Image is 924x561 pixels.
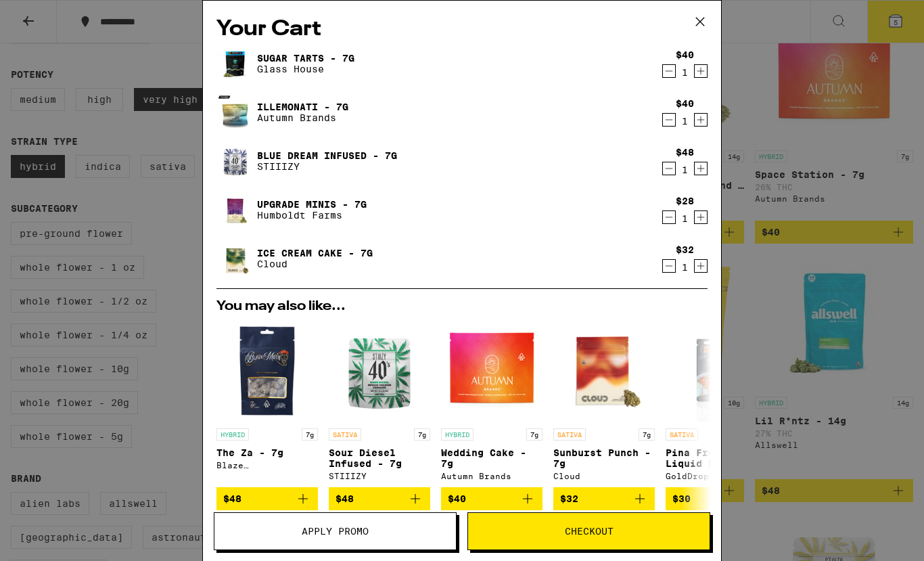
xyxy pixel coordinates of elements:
p: 7g [302,428,318,441]
img: STIIIZY - Sour Diesel Infused - 7g [329,320,430,422]
button: Add to bag [329,487,430,510]
a: Upgrade Minis - 7g [257,199,367,210]
button: Add to bag [216,487,318,510]
span: $48 [336,493,354,504]
a: Blue Dream Infused - 7g [257,150,397,161]
div: 1 [676,262,694,273]
button: Add to bag [441,487,542,510]
p: Sour Diesel Infused - 7g [329,447,430,469]
img: Blaze Mota - The Za - 7g [216,320,318,422]
h2: Your Cart [216,14,708,45]
div: Cloud [553,472,655,480]
img: Illemonati - 7g [216,93,254,131]
p: SATIVA [329,428,361,441]
span: Apply Promo [302,526,369,536]
div: Autumn Brands [441,472,542,480]
button: Decrement [662,113,676,127]
p: HYBRID [216,428,249,441]
a: Open page for Pina Fresca Liquid Diamonds - 1g from GoldDrop [666,320,767,487]
a: Open page for Sunburst Punch - 7g from Cloud [553,320,655,487]
button: Apply Promo [214,512,457,550]
a: Sugar Tarts - 7g [257,53,354,64]
p: Pina Fresca Liquid Diamonds - 1g [666,447,767,469]
a: Open page for The Za - 7g from Blaze Mota [216,320,318,487]
p: HYBRID [441,428,473,441]
p: The Za - 7g [216,447,318,458]
p: Glass House [257,64,354,74]
span: $32 [560,493,578,504]
button: Increment [694,64,708,78]
button: Increment [694,113,708,127]
img: Ice Cream Cake - 7g [216,240,254,277]
img: Upgrade Minis - 7g [216,191,254,229]
h2: You may also like... [216,300,708,313]
div: GoldDrop [666,472,767,480]
div: $40 [676,49,694,60]
img: Sugar Tarts - 7g [216,45,254,83]
p: Sunburst Punch - 7g [553,447,655,469]
p: 7g [526,428,542,441]
button: Increment [694,259,708,273]
div: $32 [676,244,694,255]
p: Autumn Brands [257,112,348,123]
img: Autumn Brands - Wedding Cake - 7g [441,320,542,422]
p: SATIVA [666,428,698,441]
button: Add to bag [553,487,655,510]
a: Open page for Sour Diesel Infused - 7g from STIIIZY [329,320,430,487]
img: GoldDrop - Pina Fresca Liquid Diamonds - 1g [676,320,757,422]
div: 1 [676,164,694,175]
div: $40 [676,98,694,109]
span: $48 [223,493,241,504]
div: $28 [676,196,694,206]
button: Decrement [662,64,676,78]
p: 7g [639,428,655,441]
img: Cloud - Sunburst Punch - 7g [553,320,655,422]
div: 1 [676,67,694,78]
button: Decrement [662,259,676,273]
button: Checkout [467,512,710,550]
div: 1 [676,213,694,224]
a: Illemonati - 7g [257,102,348,112]
button: Increment [694,210,708,224]
p: STIIIZY [257,161,397,172]
button: Decrement [662,162,676,175]
div: STIIIZY [329,472,430,480]
p: Humboldt Farms [257,210,367,221]
img: Blue Dream Infused - 7g [216,142,254,180]
p: 7g [414,428,430,441]
span: $40 [448,493,466,504]
button: Increment [694,162,708,175]
p: Cloud [257,259,373,269]
span: Hi. Need any help? [8,9,97,20]
div: 1 [676,116,694,127]
a: Open page for Wedding Cake - 7g from Autumn Brands [441,320,542,487]
span: $30 [672,493,691,504]
a: Ice Cream Cake - 7g [257,248,373,259]
div: Blaze [PERSON_NAME] [216,461,318,470]
div: $48 [676,147,694,158]
button: Decrement [662,210,676,224]
span: Checkout [565,526,614,536]
p: SATIVA [553,428,586,441]
p: Wedding Cake - 7g [441,447,542,469]
button: Add to bag [666,487,767,510]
